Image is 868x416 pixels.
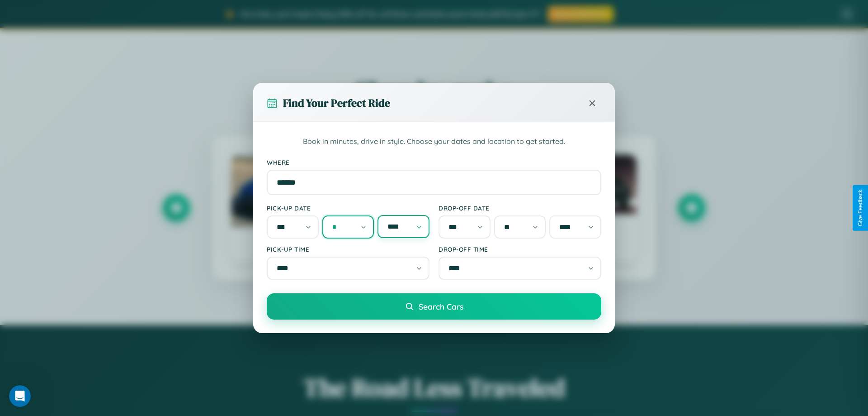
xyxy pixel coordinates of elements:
[283,96,390,110] h3: Find Your Perfect Ride
[267,158,601,166] label: Where
[267,245,429,253] label: Pick-up Time
[267,204,429,212] label: Pick-up Date
[439,204,601,212] label: Drop-off Date
[267,293,601,320] button: Search Cars
[439,245,601,253] label: Drop-off Time
[419,301,463,311] span: Search Cars
[267,136,601,148] p: Book in minutes, drive in style. Choose your dates and location to get started.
